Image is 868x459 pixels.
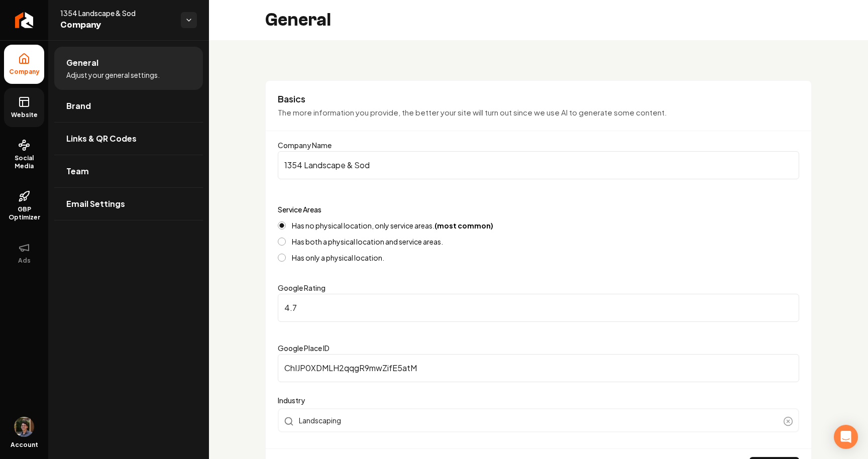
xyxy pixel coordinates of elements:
[14,257,35,265] span: Ads
[4,205,44,221] span: GBP Optimizer
[15,12,34,28] img: Rebolt Logo
[278,394,799,406] label: Industry
[54,123,203,155] a: Links & QR Codes
[292,222,493,229] label: Has no physical location, only service areas.
[60,8,173,18] span: 1354 Landscape & Sod
[60,18,173,32] span: Company
[54,90,203,122] a: Brand
[4,131,44,178] a: Social Media
[278,283,325,292] label: Google Rating
[292,254,384,261] label: Has only a physical location.
[834,425,858,449] div: Open Intercom Messenger
[278,343,330,353] label: Google Place ID
[54,155,203,187] a: Team
[278,205,321,214] label: Service Areas
[265,10,331,30] h2: General
[278,354,799,382] input: Google Place ID
[4,182,44,229] a: GBP Optimizer
[4,234,44,273] button: Ads
[278,141,332,150] label: Company Name
[292,238,443,245] label: Has both a physical location and service areas.
[4,154,44,170] span: Social Media
[66,133,137,145] span: Links & QR Codes
[14,417,34,437] img: Mitchell Stahl
[4,88,44,127] a: Website
[435,221,493,230] strong: (most common)
[5,68,44,76] span: Company
[7,111,42,119] span: Website
[66,70,160,80] span: Adjust your general settings.
[66,57,98,69] span: General
[278,107,799,119] p: The more information you provide, the better your site will turn out since we use AI to generate ...
[278,294,799,322] input: Google Rating
[11,441,38,449] span: Account
[54,188,203,220] a: Email Settings
[278,93,799,105] h3: Basics
[66,100,91,112] span: Brand
[66,165,89,177] span: Team
[278,151,799,179] input: Company Name
[66,198,125,210] span: Email Settings
[14,417,34,437] button: Open user button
